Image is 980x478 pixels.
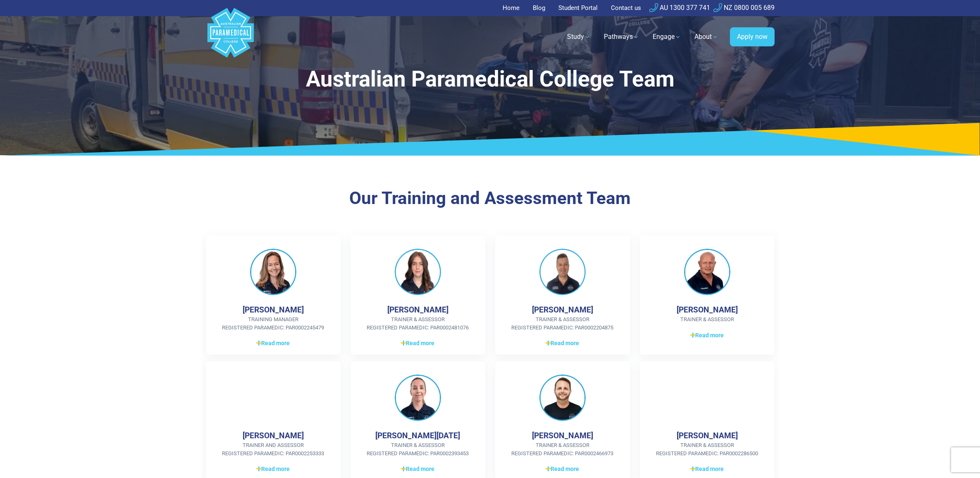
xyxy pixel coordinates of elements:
img: Betina Ellul [395,249,441,295]
a: Read more [364,464,472,474]
span: Trainer & Assessor Registered Paramedic: PAR0002393453 [364,441,472,457]
a: Read more [219,464,327,474]
span: Read more [546,465,579,473]
img: Jens Hojby [684,249,730,295]
h4: [PERSON_NAME] [243,305,304,315]
img: Chris King [539,249,586,295]
img: Jaime Wallis [250,249,296,295]
span: Read more [256,465,290,473]
a: NZ 0800 005 689 [713,4,775,12]
h4: [PERSON_NAME] [243,431,304,440]
span: Read more [401,339,434,348]
a: Study [562,25,596,48]
span: Trainer and Assessor Registered Paramedic: PAR0002253333 [219,441,327,457]
h4: [PERSON_NAME] [532,305,593,315]
a: Pathways [599,25,644,48]
img: Sophie Lucia Griffiths [395,375,441,421]
h4: [PERSON_NAME] [387,305,448,315]
h1: Australian Paramedical College Team [248,66,732,92]
h3: Our Training and Assessment Team [248,188,732,209]
img: Nathan Seidel [539,375,586,421]
a: Read more [508,464,617,474]
span: Training Manager Registered Paramedic: PAR0002245479 [219,315,327,331]
a: Read more [219,338,327,348]
a: Engage [648,25,686,48]
a: Apply now [730,27,775,46]
h4: [PERSON_NAME][DATE] [375,431,460,440]
h4: [PERSON_NAME] [532,431,593,440]
a: AU 1300 377 741 [649,4,710,12]
span: Trainer & Assessor Registered Paramedic: PAR0002204875 [508,315,617,331]
img: Jolene Moss [250,375,296,421]
span: Read more [546,339,579,348]
a: About [689,25,723,48]
a: Read more [653,464,761,474]
h4: [PERSON_NAME] [677,305,738,315]
span: Trainer & Assessor Registered Paramedic: PAR0002466973 [508,441,617,457]
span: Trainer & Assessor [653,315,761,324]
span: Trainer & Assessor Registered Paramedic: PAR0002481076 [364,315,472,331]
img: Mick Jones [684,375,730,421]
span: Read more [690,331,724,340]
a: Read more [508,338,617,348]
a: Read more [653,330,761,340]
span: Read more [690,465,724,473]
a: Australian Paramedical College [206,16,255,58]
span: Read more [256,339,290,348]
h4: [PERSON_NAME] [677,431,738,440]
a: Read more [364,338,472,348]
span: Read more [401,465,434,473]
span: Trainer & Assessor Registered Paramedic: PAR0002286500 [653,441,761,457]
